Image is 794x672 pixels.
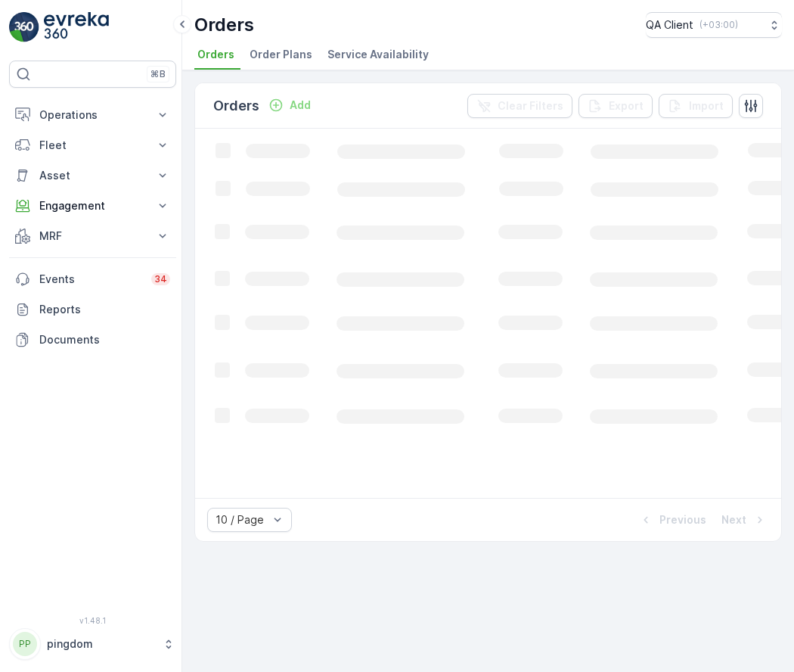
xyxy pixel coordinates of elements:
[44,12,109,42] img: logo_light-DOdMpM7g.png
[39,107,146,123] p: Operations
[197,47,234,62] span: Orders
[262,96,317,114] button: Add
[609,98,644,114] p: Export
[154,273,167,285] p: 34
[646,12,782,38] button: QA Client(+03:00)
[39,272,142,287] p: Events
[39,138,146,153] p: Fleet
[9,325,176,355] a: Documents
[250,47,312,62] span: Order Plans
[689,98,724,114] p: Import
[9,294,176,325] a: Reports
[327,47,429,62] span: Service Availability
[213,95,259,117] p: Orders
[150,68,166,80] p: ⌘B
[720,511,769,529] button: Next
[194,13,254,37] p: Orders
[290,98,311,113] p: Add
[9,628,176,660] button: PPpingdom
[39,229,146,244] p: MRF
[467,94,572,118] button: Clear Filters
[699,19,738,31] p: ( +03:00 )
[721,512,746,527] p: Next
[9,616,176,625] span: v 1.48.1
[659,94,733,118] button: Import
[9,130,176,160] button: Fleet
[47,636,155,652] p: pingdom
[637,511,708,529] button: Previous
[498,98,563,114] p: Clear Filters
[39,332,170,347] p: Documents
[9,100,176,130] button: Operations
[39,168,146,183] p: Asset
[9,191,176,221] button: Engagement
[9,12,39,42] img: logo
[9,221,176,251] button: MRF
[39,198,146,213] p: Engagement
[13,632,37,656] div: PP
[9,264,176,294] a: Events34
[9,160,176,191] button: Asset
[578,94,653,118] button: Export
[646,17,693,33] p: QA Client
[39,302,170,317] p: Reports
[659,512,706,527] p: Previous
